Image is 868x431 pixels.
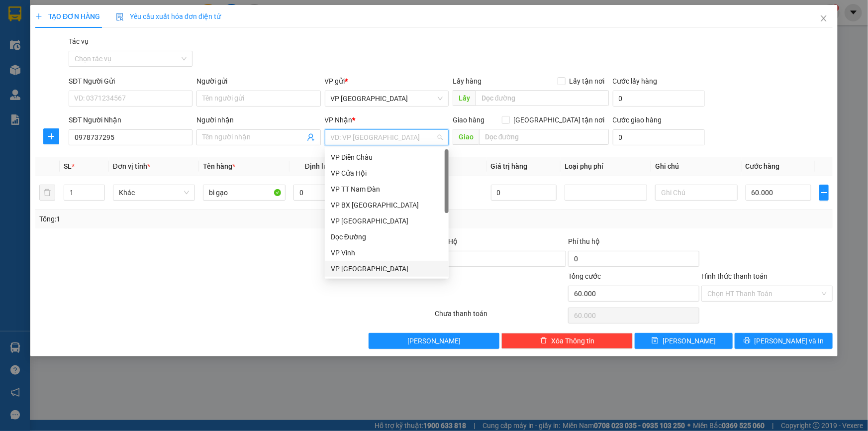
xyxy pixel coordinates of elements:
div: Người nhận [196,114,320,125]
span: Khác [119,185,190,200]
div: VP Đà Nẵng [325,261,449,277]
span: Cước hàng [746,162,780,170]
span: user-add [307,133,315,141]
span: Yêu cầu xuất hóa đơn điện tử [116,12,221,20]
span: SL [64,162,72,170]
div: VP BX [GEOGRAPHIC_DATA] [331,200,443,211]
button: printer[PERSON_NAME] và In [735,333,833,349]
div: VP TT Nam Đàn [331,184,443,195]
div: VP Diễn Châu [325,149,449,165]
span: close [820,14,828,22]
input: VD: Bàn, Ghế [203,185,286,201]
label: Cước lấy hàng [613,77,658,85]
div: VP TT Nam Đàn [325,181,449,197]
label: Hình thức thanh toán [701,272,768,280]
div: Tổng: 1 [39,214,335,224]
div: Chưa thanh toán [434,308,568,325]
button: delete [39,185,55,201]
span: plus [820,189,828,197]
input: 0 [491,185,557,201]
button: plus [819,185,829,201]
img: icon [116,13,124,21]
span: [PERSON_NAME] [407,335,461,346]
span: Giá trị hàng [491,162,528,170]
label: Tác vụ [69,37,89,45]
span: plus [44,132,59,140]
button: Close [810,5,838,33]
div: SĐT Người Gửi [69,76,193,87]
span: save [652,337,659,345]
th: Loại phụ phí [561,157,651,176]
div: VP [GEOGRAPHIC_DATA] [331,215,443,226]
span: Định lượng [305,162,340,170]
div: VP gửi [325,76,449,87]
span: VP Can Lộc [331,91,443,106]
span: Tên hàng [203,162,235,170]
span: VP Nhận [325,116,353,124]
div: VP Cửa Hội [325,165,449,181]
span: [PERSON_NAME] và In [755,335,824,346]
button: deleteXóa Thông tin [501,333,633,349]
input: Dọc đường [479,129,609,145]
span: [PERSON_NAME] [663,335,716,346]
label: Cước giao hàng [613,116,662,124]
div: VP Vinh [325,245,449,261]
input: Cước lấy hàng [613,91,705,107]
button: save[PERSON_NAME] [635,333,733,349]
th: Ghi chú [651,157,742,176]
span: [GEOGRAPHIC_DATA] tận nơi [510,114,609,125]
span: Xóa Thông tin [551,335,594,346]
input: Ghi Chú [655,185,738,201]
span: Giao hàng [453,116,484,124]
span: Lấy [453,90,476,106]
input: Dọc đường [476,90,609,106]
div: VP [GEOGRAPHIC_DATA] [331,263,443,274]
input: Cước giao hàng [613,129,705,145]
button: plus [43,128,59,144]
div: Người gửi [196,76,320,87]
div: Dọc Đường [325,229,449,245]
div: VP Cầu Yên Xuân [325,213,449,229]
span: plus [35,13,42,20]
div: VP Diễn Châu [331,152,443,163]
span: Đơn vị tính [113,162,150,170]
div: VP Vinh [331,247,443,258]
span: Lấy hàng [453,77,482,85]
span: printer [744,337,751,345]
span: TẠO ĐƠN HÀNG [35,12,100,20]
div: Dọc Đường [331,231,443,242]
span: Giao [453,129,479,145]
span: Lấy tận nơi [566,76,609,87]
span: delete [540,337,547,345]
div: VP Cửa Hội [331,168,443,179]
div: SĐT Người Nhận [69,114,193,125]
div: Phí thu hộ [568,236,699,251]
span: Tổng cước [568,272,601,280]
div: VP BX Quảng Ngãi [325,197,449,213]
button: [PERSON_NAME] [369,333,500,349]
